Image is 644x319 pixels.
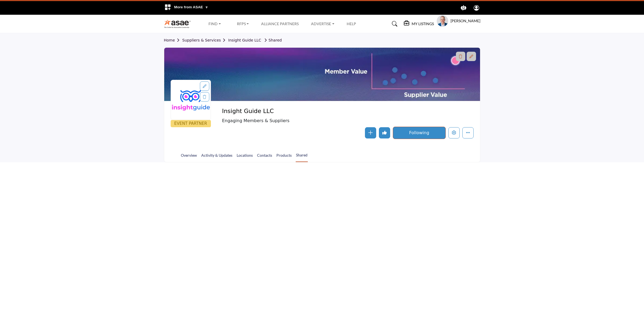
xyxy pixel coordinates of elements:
[451,18,480,24] h5: [PERSON_NAME]
[296,152,308,162] a: Shared
[228,38,261,42] a: Insight Guide LLC
[379,127,390,138] button: Undo like
[412,21,434,26] h5: My Listings
[276,152,292,162] a: Products
[233,20,253,28] a: RFPs
[161,1,212,15] div: More from ASAE
[164,38,182,42] a: Home
[205,20,225,28] a: Find
[404,21,434,27] div: My Listings
[200,81,209,91] div: Aspect Ratio:1:1,Size:400x400px
[181,152,197,162] a: Overview
[257,152,272,162] a: Contacts
[261,21,299,26] a: Alliance Partners
[462,127,474,138] button: More details
[307,20,338,28] a: Advertise
[201,152,233,162] a: Activity & Updates
[174,5,208,9] span: More from ASAE
[448,127,460,138] button: Edit company
[437,15,448,27] button: Show hide supplier dropdown
[164,19,194,28] img: site Logo
[393,127,446,139] button: Following
[387,20,401,28] a: Search
[347,21,356,26] a: Help
[222,118,394,124] span: Engaging Members & Suppliers
[467,52,476,61] div: Aspect Ratio:6:1,Size:1200x200px
[182,38,228,42] a: Suppliers & Services
[236,152,253,162] a: Locations
[262,38,282,42] a: Shared
[222,108,369,115] h2: Insight Guide LLC
[172,121,210,127] span: EVENT PARTNER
